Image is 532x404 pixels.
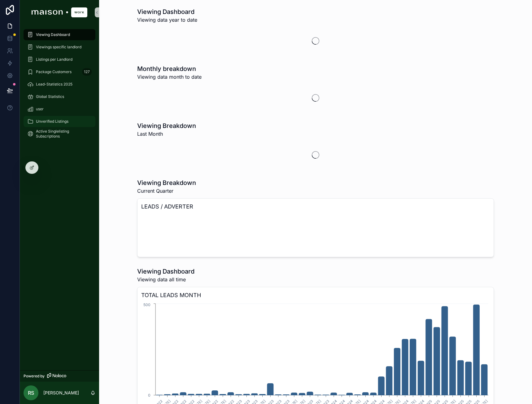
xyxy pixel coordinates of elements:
h3: LEADS / ADVERTER [141,202,490,211]
a: Listings per Landlord [24,54,95,65]
a: Unverified Listings [24,116,95,127]
a: Active Singlelisting Subscriptions [24,128,95,139]
p: [PERSON_NAME] [43,390,79,396]
h1: Viewing Dashboard [137,267,194,276]
a: user [24,103,95,115]
span: Viewing data month to date [137,73,202,81]
a: Powered by [20,370,99,382]
span: Active Singlelisting Subscriptions [36,129,89,139]
h1: Viewing Dashboard [137,7,197,16]
span: Viewing data all time [137,276,194,283]
span: Viewing Dashboard [36,32,70,37]
span: Viewing data year to date [137,16,197,24]
span: Listings per Landlord [36,57,72,62]
div: scrollable content [20,25,99,147]
div: 127 [82,68,92,76]
span: Package Customers [36,69,72,74]
span: Current Quarter [137,187,196,195]
span: Viewings specific landlord [36,45,81,50]
a: Package Customers127 [24,66,95,77]
span: Powered by [24,374,45,379]
a: Viewings specific landlord [24,42,95,53]
h1: Viewing Breakdown [137,121,196,130]
span: Global Statistics [36,94,64,99]
a: Global Statistics [24,91,95,102]
h3: TOTAL LEADS MONTH [141,291,490,300]
tspan: 0 [148,393,150,397]
span: Last Month [137,130,196,138]
a: Lead-Statistics 2025 [24,79,95,90]
span: Unverified Listings [36,119,68,124]
tspan: 500 [143,302,150,307]
span: user [36,107,44,112]
img: App logo [32,7,87,17]
h1: Monthly breakdown [137,64,202,73]
span: RS [28,389,34,397]
span: Lead-Statistics 2025 [36,82,72,87]
h1: Viewing Breakdown [137,178,196,187]
a: Viewing Dashboard [24,29,95,40]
